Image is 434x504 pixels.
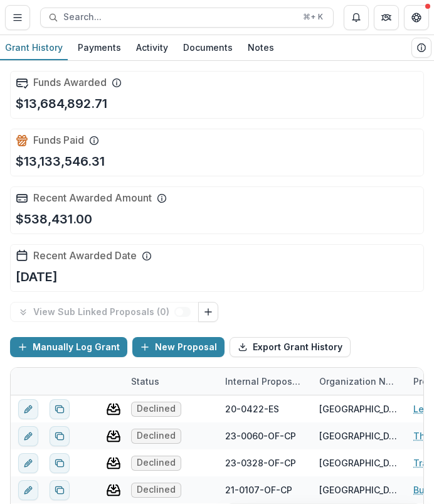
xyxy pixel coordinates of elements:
button: Toggle Menu [5,5,30,30]
h2: Recent Awarded Amount [33,192,152,204]
button: edit [18,480,38,500]
button: edit [18,426,38,446]
div: Organization Name [312,375,406,388]
span: Declined [137,431,176,441]
div: Internal Proposal ID [218,368,312,395]
button: Duplicate proposal [50,426,70,446]
button: edit [18,399,38,419]
div: Notes [243,38,279,56]
p: $13,133,546.31 [16,152,105,171]
div: [GEOGRAPHIC_DATA] [319,456,398,469]
button: Link Grants [198,302,218,322]
p: $538,431.00 [16,210,92,228]
div: Status [124,375,167,388]
div: Organization Name [312,368,406,395]
h2: Recent Awarded Date [33,250,137,262]
div: 20-0422-ES [225,402,279,416]
span: Declined [137,485,176,495]
div: Internal Proposal ID [218,375,312,388]
div: ⌘ + K [300,10,325,24]
button: edit [18,453,38,473]
div: [GEOGRAPHIC_DATA] [319,483,398,496]
button: Duplicate proposal [50,399,70,419]
a: Documents [178,36,238,60]
div: [GEOGRAPHIC_DATA] [319,402,398,416]
button: Manually Log Grant [10,337,127,357]
button: Export Grant History [230,337,351,357]
a: Payments [73,36,126,60]
a: Notes [243,36,279,60]
button: View Grantee Details [411,38,431,58]
span: Declined [137,404,176,414]
button: Duplicate proposal [50,480,70,500]
button: Get Help [404,5,429,30]
button: New Proposal [132,337,225,357]
h2: Funds Paid [33,134,84,146]
h2: Funds Awarded [33,77,107,88]
div: 23-0060-OF-CP [225,429,296,442]
button: Partners [374,5,399,30]
span: Search... [63,12,295,23]
p: [DATE] [16,267,58,286]
p: $13,684,892.71 [16,94,107,113]
div: Status [124,368,218,395]
p: View Sub Linked Proposals ( 0 ) [33,307,174,318]
button: Search... [40,8,334,28]
span: Declined [137,458,176,468]
button: Notifications [344,5,369,30]
div: [GEOGRAPHIC_DATA] [319,429,398,442]
div: Payments [73,38,126,56]
div: Documents [178,38,238,56]
button: Duplicate proposal [50,453,70,473]
div: Activity [131,38,173,56]
a: Activity [131,36,173,60]
div: 21-0107-OF-CP [225,483,292,496]
div: 23-0328-OF-CP [225,456,296,469]
button: View Sub Linked Proposals (0) [10,302,199,322]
